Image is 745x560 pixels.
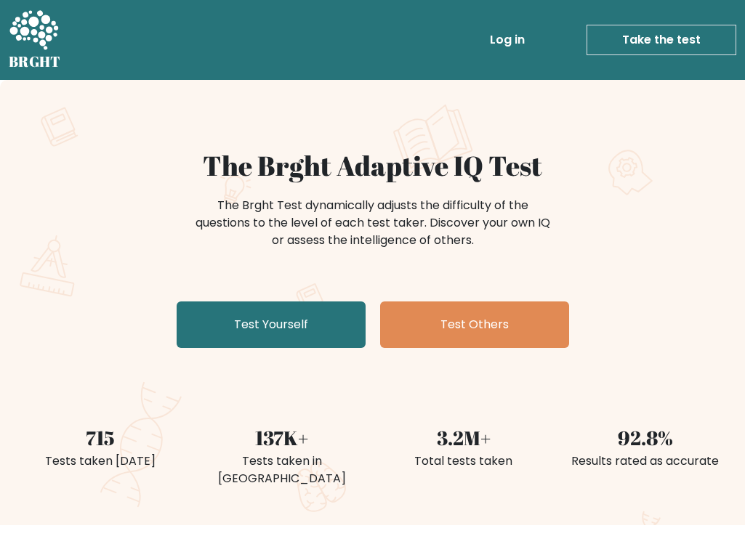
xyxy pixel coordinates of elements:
div: Tests taken [DATE] [18,453,182,470]
h1: The Brght Adaptive IQ Test [18,150,728,182]
a: Log in [484,25,531,54]
div: The Brght Test dynamically adjusts the difficulty of the questions to the level of each test take... [191,197,555,249]
a: Test Yourself [177,301,366,348]
div: Tests taken in [GEOGRAPHIC_DATA] [200,453,364,487]
div: 137K+ [200,423,364,453]
h5: BRGHT [9,53,61,70]
div: 92.8% [563,423,728,453]
a: Test Others [380,301,569,348]
div: 3.2M+ [382,423,546,453]
div: Total tests taken [382,453,546,470]
div: Results rated as accurate [563,453,728,470]
a: Take the test [587,25,736,55]
a: BRGHT [9,6,61,74]
div: 715 [18,423,182,453]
